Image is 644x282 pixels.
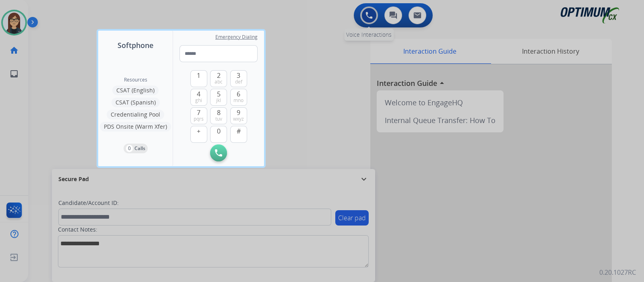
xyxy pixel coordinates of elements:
[197,89,200,99] span: 4
[237,126,241,136] span: #
[210,126,227,143] button: 0
[195,97,202,104] span: ghi
[126,145,133,152] p: 0
[230,126,247,143] button: #
[233,97,244,104] span: mno
[124,144,148,153] button: 0Calls
[197,108,200,117] span: 7
[190,89,207,106] button: 4ghi
[197,126,200,136] span: +
[217,108,221,117] span: 8
[237,71,240,80] span: 3
[190,126,207,143] button: +
[118,40,153,51] span: Softphone
[107,110,164,119] button: Credentialing Pool
[190,70,207,87] button: 1
[210,70,227,87] button: 2abc
[190,107,207,124] button: 7pqrs
[217,89,221,99] span: 5
[230,70,247,87] button: 3def
[197,71,200,80] span: 1
[111,98,160,107] button: CSAT (Spanish)
[216,97,221,104] span: jkl
[134,145,145,152] p: Calls
[124,77,147,83] span: Resources
[237,108,240,117] span: 9
[112,86,159,95] button: CSAT (English)
[230,89,247,106] button: 6mno
[215,149,222,157] img: call-button
[194,116,204,122] span: pqrs
[233,116,244,122] span: wxyz
[210,107,227,124] button: 8tuv
[100,122,171,132] button: PDS Onsite (Warm Xfer)
[217,126,221,136] span: 0
[215,79,223,85] span: abc
[215,34,258,40] span: Emergency Dialing
[217,71,221,80] span: 2
[215,116,222,122] span: tuv
[235,79,242,85] span: def
[599,267,636,277] p: 0.20.1027RC
[230,107,247,124] button: 9wxyz
[210,89,227,106] button: 5jkl
[237,89,240,99] span: 6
